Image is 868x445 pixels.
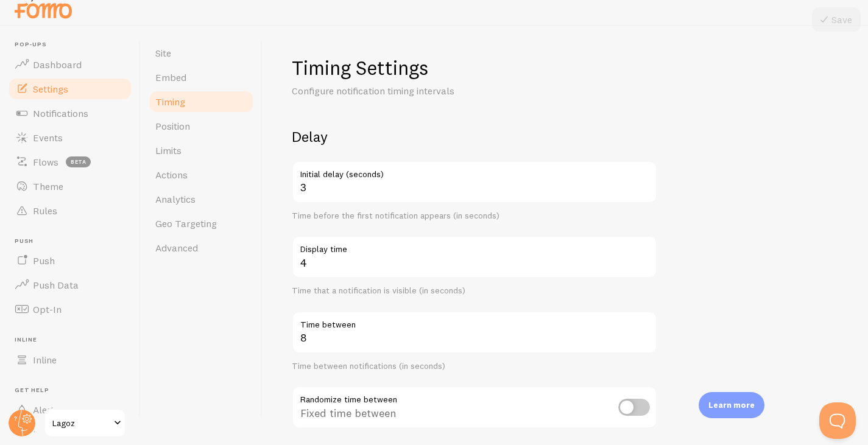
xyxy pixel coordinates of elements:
[15,237,133,245] span: Push
[33,303,62,315] span: Opt-In
[33,180,63,192] span: Theme
[7,348,133,372] a: Inline
[33,354,57,366] span: Inline
[292,236,657,256] label: Display time
[7,297,133,321] a: Opt-In
[33,205,57,217] span: Rules
[33,404,59,416] span: Alerts
[7,150,133,174] a: Flows beta
[7,198,133,223] a: Rules
[819,402,856,439] iframe: Help Scout Beacon - Open
[148,41,255,65] a: Site
[7,248,133,273] a: Push
[292,286,657,296] div: Time that a notification is visible (in seconds)
[148,138,255,163] a: Limits
[155,71,186,83] span: Embed
[292,84,584,98] p: Configure notification timing intervals
[33,58,82,71] span: Dashboard
[155,242,198,254] span: Advanced
[44,408,126,438] a: Lagoz
[66,156,91,167] span: beta
[699,392,764,418] div: Learn more
[292,361,657,372] div: Time between notifications (in seconds)
[708,399,755,411] p: Learn more
[155,217,217,230] span: Geo Targeting
[292,127,657,146] h2: Delay
[148,163,255,187] a: Actions
[33,107,88,119] span: Notifications
[7,398,133,422] a: Alerts
[33,156,58,168] span: Flows
[7,77,133,101] a: Settings
[33,279,79,291] span: Push Data
[7,174,133,198] a: Theme
[33,83,68,95] span: Settings
[292,211,657,222] div: Time before the first notification appears (in seconds)
[15,387,133,394] span: Get Help
[148,187,255,211] a: Analytics
[7,52,133,77] a: Dashboard
[7,125,133,150] a: Events
[148,65,255,89] a: Embed
[292,386,657,430] div: Fixed time between
[155,47,171,59] span: Site
[292,311,657,332] label: Time between
[155,193,196,205] span: Analytics
[155,169,188,181] span: Actions
[812,7,861,32] button: Save
[292,161,657,181] label: Initial delay (seconds)
[292,55,657,80] h1: Timing Settings
[148,114,255,138] a: Position
[155,144,182,156] span: Limits
[15,41,133,49] span: Pop-ups
[33,254,55,267] span: Push
[155,96,185,108] span: Timing
[52,416,110,430] span: Lagoz
[148,211,255,236] a: Geo Targeting
[15,336,133,344] span: Inline
[148,89,255,114] a: Timing
[7,101,133,125] a: Notifications
[155,120,190,132] span: Position
[148,236,255,260] a: Advanced
[7,273,133,297] a: Push Data
[33,131,63,144] span: Events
